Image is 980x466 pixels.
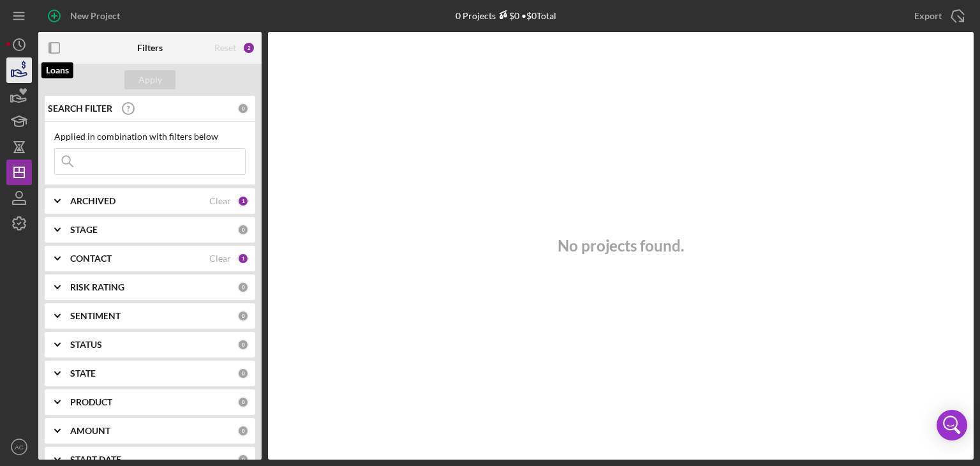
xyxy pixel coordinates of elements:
[137,43,163,53] b: Filters
[138,70,162,89] div: Apply
[237,368,249,379] div: 0
[237,195,249,207] div: 1
[237,310,249,322] div: 0
[937,410,967,440] div: Open Intercom Messenger
[70,253,112,264] b: CONTACT
[70,397,112,407] b: PRODUCT
[237,224,249,236] div: 0
[237,282,249,293] div: 0
[237,454,249,465] div: 0
[124,70,175,89] button: Apply
[70,426,110,436] b: AMOUNT
[902,3,974,29] button: Export
[214,43,236,53] div: Reset
[70,311,121,321] b: SENTIMENT
[242,41,255,54] div: 2
[54,132,246,142] div: Applied in combination with filters below
[237,396,249,408] div: 0
[70,196,115,206] b: ARCHIVED
[48,103,112,114] b: SEARCH FILTER
[496,10,519,21] div: $0
[558,237,684,255] h3: No projects found.
[70,3,120,29] div: New Project
[6,434,32,460] button: AC
[914,3,942,29] div: Export
[456,10,556,21] div: 0 Projects • $0 Total
[70,225,98,235] b: STAGE
[70,282,124,292] b: RISK RATING
[209,196,231,206] div: Clear
[15,444,23,451] text: AC
[38,3,133,29] button: New Project
[70,455,121,465] b: START DATE
[70,340,102,350] b: STATUS
[237,253,249,264] div: 1
[209,253,231,264] div: Clear
[237,103,249,114] div: 0
[70,368,96,379] b: STATE
[237,425,249,437] div: 0
[237,339,249,350] div: 0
